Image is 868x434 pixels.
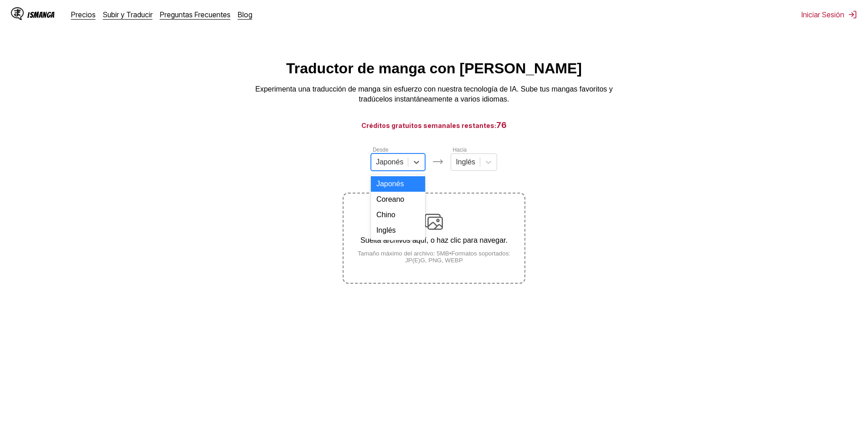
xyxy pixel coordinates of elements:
button: Iniciar Sesión [801,10,857,19]
h1: Traductor de manga con [PERSON_NAME] [286,60,582,77]
a: Subir y Traducir [103,10,153,19]
img: IsManga Logo [11,7,24,20]
a: Blog [238,10,252,19]
small: Tamaño máximo del archivo: 5MB • Formatos soportados: JP(E)G, PNG, WEBP [344,250,524,264]
div: Japonés [371,176,426,192]
span: 76 [496,120,507,130]
p: Suelta archivos aquí, o haz clic para navegar. [344,236,524,245]
label: Desde [373,147,389,153]
img: Languages icon [432,156,443,167]
div: Chino [371,207,426,223]
label: Hacia [452,147,467,153]
h3: Créditos gratuitos semanales restantes: [22,119,846,131]
a: Preguntas Frecuentes [160,10,231,19]
p: Experimenta una traducción de manga sin esfuerzo con nuestra tecnología de IA. Sube tus mangas fa... [252,84,616,105]
a: Precios [71,10,96,19]
div: Inglés [371,223,426,238]
div: Coreano [371,192,426,207]
img: Sign out [848,10,857,19]
div: IsManga [27,10,55,19]
a: IsManga LogoIsManga [11,7,71,22]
